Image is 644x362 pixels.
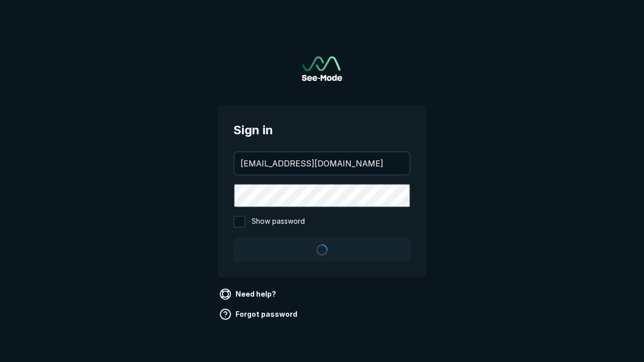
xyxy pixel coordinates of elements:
input: your@email.com [234,152,410,174]
a: Need help? [217,286,280,302]
img: See-Mode Logo [302,56,342,81]
span: Show password [252,216,305,228]
a: Go to sign in [302,56,342,81]
a: Forgot password [217,306,301,322]
span: Sign in [233,121,411,139]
